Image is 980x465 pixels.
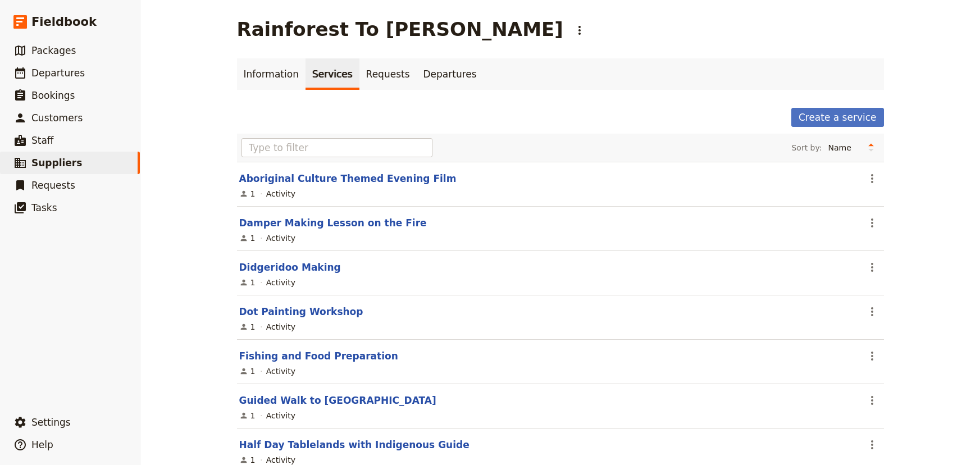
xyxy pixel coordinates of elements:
button: Actions [863,213,882,233]
button: Change sort direction [863,139,879,156]
div: 1 [239,410,256,421]
a: Half Day Tablelands with Indigenous Guide [239,439,470,450]
button: Actions [863,169,882,188]
div: Activity [266,277,295,288]
a: Services [306,58,359,90]
a: Departures [417,58,484,90]
span: Tasks [31,202,57,213]
div: 1 [239,277,256,288]
a: Fishing and Food Preparation [239,350,398,362]
a: Create a service [791,108,884,127]
span: Suppliers [31,157,82,168]
a: Dot Painting Workshop [239,306,363,317]
button: Actions [863,347,882,366]
span: Customers [31,112,83,124]
button: Actions [863,391,882,410]
input: Type to filter [241,138,433,157]
span: Staff [31,135,54,146]
button: Actions [863,302,882,321]
h1: Rainforest To [PERSON_NAME] [237,18,563,40]
span: Sort by: [791,142,822,153]
div: Activity [266,188,295,199]
div: 1 [239,321,256,332]
select: Sort by: [823,139,863,156]
span: Packages [31,45,76,56]
a: Didgeridoo Making [239,262,341,273]
span: Fieldbook [31,13,97,30]
button: Actions [863,258,882,277]
span: Settings [31,417,71,428]
div: 1 [239,188,256,199]
div: Activity [266,321,295,332]
a: Damper Making Lesson on the Fire [239,217,427,229]
a: Guided Walk to [GEOGRAPHIC_DATA] [239,395,436,406]
button: Actions [863,435,882,454]
div: 1 [239,366,256,377]
span: Departures [31,67,85,79]
a: Information [237,58,306,90]
span: Help [31,439,53,450]
div: 1 [239,233,256,244]
div: Activity [266,233,295,244]
span: Bookings [31,90,75,101]
a: Requests [359,58,417,90]
span: Requests [31,180,75,191]
button: Actions [570,21,589,40]
div: Activity [266,410,295,421]
a: Aboriginal Culture Themed Evening Film [239,173,457,184]
div: Activity [266,366,295,377]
